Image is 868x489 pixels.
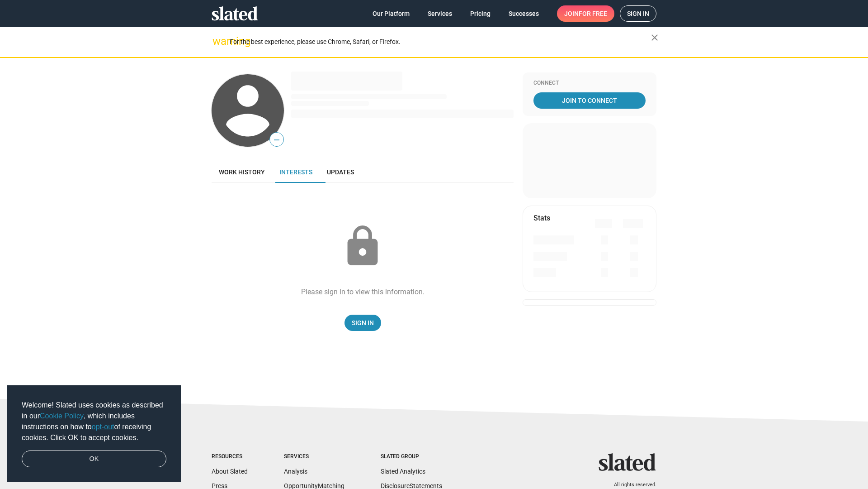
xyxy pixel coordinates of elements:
a: Slated Analytics [381,468,425,475]
mat-icon: close [649,32,660,43]
span: Updates [327,168,354,176]
div: Services [284,453,344,460]
a: Our Platform [365,5,417,22]
a: dismiss cookie message [22,451,166,468]
a: opt-out [92,423,114,431]
a: About Slated [212,468,248,475]
span: Join [564,5,607,22]
span: for free [579,5,607,22]
a: Work history [212,161,272,183]
div: Slated Group [381,453,442,460]
a: Pricing [463,5,498,22]
a: Cookie Policy [40,412,84,420]
span: — [270,134,283,146]
span: Sign In [352,315,374,331]
span: Services [428,5,452,22]
span: Sign in [627,6,649,21]
a: Sign In [344,315,381,331]
div: cookieconsent [7,385,181,482]
a: Successes [501,5,546,22]
a: Analysis [284,468,307,475]
span: Successes [509,5,539,22]
a: Updates [320,161,361,183]
span: Pricing [470,5,491,22]
div: Please sign in to view this information. [301,287,425,297]
mat-icon: warning [212,36,223,47]
a: Interests [272,161,320,183]
span: Welcome! Slated uses cookies as described in our , which includes instructions on how to of recei... [22,400,166,443]
mat-card-title: Stats [533,213,550,223]
a: Sign in [620,5,656,22]
div: Resources [212,453,248,460]
span: Work history [219,168,265,176]
span: Join To Connect [535,92,644,109]
a: Joinfor free [557,5,614,22]
span: Interests [279,168,312,176]
a: Join To Connect [533,92,646,109]
div: Connect [533,80,646,87]
a: Services [420,5,459,22]
mat-icon: lock [340,224,385,269]
div: For the best experience, please use Chrome, Safari, or Firefox. [230,36,651,48]
span: Our Platform [373,5,410,22]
